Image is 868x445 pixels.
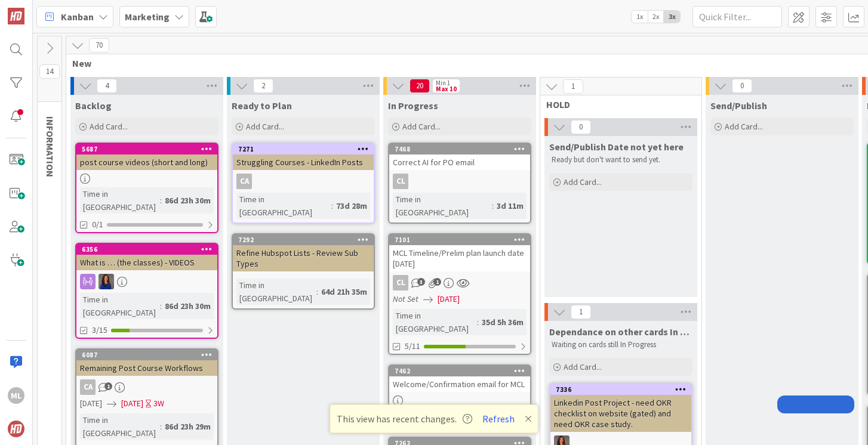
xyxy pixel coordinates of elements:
span: 2x [648,11,664,23]
div: Max 10 [436,86,457,92]
div: Linkedin Post Project - need OKR checklist on website (gated) and need OKR case study. [550,395,691,432]
span: INFORMATION [44,116,56,177]
span: 0 [571,120,591,134]
div: 7468Correct AI for PO email [389,144,530,170]
div: 35d 5h 36m [479,316,527,329]
input: Quick Filter... [692,6,782,27]
div: Time in [GEOGRAPHIC_DATA] [80,413,160,440]
a: 7468Correct AI for PO emailCLTime in [GEOGRAPHIC_DATA]:3d 11m [388,143,531,224]
span: 4 [97,79,117,93]
span: [DATE] [438,293,460,305]
span: 0/1 [92,218,103,231]
div: Time in [GEOGRAPHIC_DATA] [80,187,160,214]
i: Not Set [393,293,418,304]
span: Dependance on other cards In progress [549,326,692,338]
span: 0 [732,79,752,93]
div: CL [389,174,530,189]
div: 6356 [82,245,217,254]
a: 7271Struggling Courses - LinkedIn PostsCATime in [GEOGRAPHIC_DATA]:73d 28m [232,143,375,224]
div: 86d 23h 30m [162,194,214,207]
span: Add Card... [90,121,128,132]
span: Backlog [75,100,112,112]
div: SL [76,274,217,289]
div: Time in [GEOGRAPHIC_DATA] [393,193,492,219]
div: Time in [GEOGRAPHIC_DATA] [393,309,477,335]
div: 5687 [82,145,217,153]
span: 1 [571,305,591,319]
span: Send/Publish [710,100,767,112]
span: : [331,199,333,212]
img: Visit kanbanzone.com [8,8,24,24]
span: Add Card... [725,121,763,132]
span: 1 [104,382,112,390]
span: 3/15 [92,324,107,336]
span: : [492,199,494,212]
div: 7271 [238,145,374,153]
div: MCL Timeline/Prelim plan launch date [DATE] [389,245,530,271]
div: What is … (the classes) - VIDEOS [76,255,217,270]
div: 7462 [389,366,530,376]
div: 7101 [389,234,530,245]
div: 5687post course videos (short and long) [76,144,217,170]
div: CA [76,379,217,395]
div: Time in [GEOGRAPHIC_DATA] [236,279,316,305]
a: 7101MCL Timeline/Prelim plan launch date [DATE]CLNot Set[DATE]Time in [GEOGRAPHIC_DATA]:35d 5h 36... [388,233,531,355]
span: [DATE] [80,397,102,410]
div: 7462Welcome/Confirmation email for MCL [389,366,530,392]
div: 7462 [395,367,530,375]
div: 6087 [76,350,217,360]
div: ML [8,387,24,404]
span: 70 [89,38,109,52]
div: 7468 [389,144,530,154]
span: 1 [433,278,441,286]
a: 7462Welcome/Confirmation email for MCLTime in [GEOGRAPHIC_DATA]:3d 5h [388,364,531,427]
b: Marketing [125,11,170,23]
div: 7336 [550,384,691,395]
div: 64d 21h 35m [318,285,370,298]
span: : [316,285,318,298]
button: Refresh [478,411,519,427]
span: Kanban [61,10,94,24]
div: post course videos (short and long) [76,154,217,170]
span: 1x [632,11,648,23]
a: 6356What is … (the classes) - VIDEOSSLTime in [GEOGRAPHIC_DATA]:86d 23h 30m3/15 [75,243,218,339]
span: Add Card... [564,177,602,187]
div: 7336Linkedin Post Project - need OKR checklist on website (gated) and need OKR case study. [550,384,691,432]
div: 7468 [395,145,530,153]
div: 6356What is … (the classes) - VIDEOS [76,244,217,270]
div: 7336 [556,385,691,394]
div: 7292 [233,234,374,245]
div: 7101 [395,236,530,244]
div: 3d 11m [494,199,527,212]
span: 5/11 [405,340,420,353]
div: Time in [GEOGRAPHIC_DATA] [80,293,160,319]
span: 20 [410,79,430,93]
span: Add Card... [402,121,441,132]
div: Struggling Courses - LinkedIn Posts [233,154,374,170]
div: 73d 28m [333,199,370,212]
div: 6356 [76,244,217,255]
div: Correct AI for PO email [389,154,530,170]
span: 3x [664,11,680,23]
div: 3W [153,397,164,410]
div: CL [389,275,530,291]
img: SL [99,274,114,289]
div: 7292 [238,236,374,244]
a: 7292Refine Hubspot Lists - Review Sub TypesTime in [GEOGRAPHIC_DATA]:64d 21h 35m [232,233,375,310]
div: CL [393,275,408,291]
span: Ready to Plan [232,100,292,112]
span: Add Card... [564,361,602,372]
p: Ready but don't want to send yet. [552,155,690,165]
div: Refine Hubspot Lists - Review Sub Types [233,245,374,271]
span: 14 [39,64,60,79]
a: 5687post course videos (short and long)Time in [GEOGRAPHIC_DATA]:86d 23h 30m0/1 [75,143,218,233]
p: Waiting on cards still In Progress [552,340,690,350]
div: CA [80,379,96,395]
div: CL [393,174,408,189]
span: 1 [563,79,583,94]
div: CA [236,174,252,189]
span: : [477,316,479,329]
div: Welcome/Confirmation email for MCL [389,376,530,392]
div: 7292Refine Hubspot Lists - Review Sub Types [233,234,374,271]
span: Send/Publish Date not yet here [549,141,684,153]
